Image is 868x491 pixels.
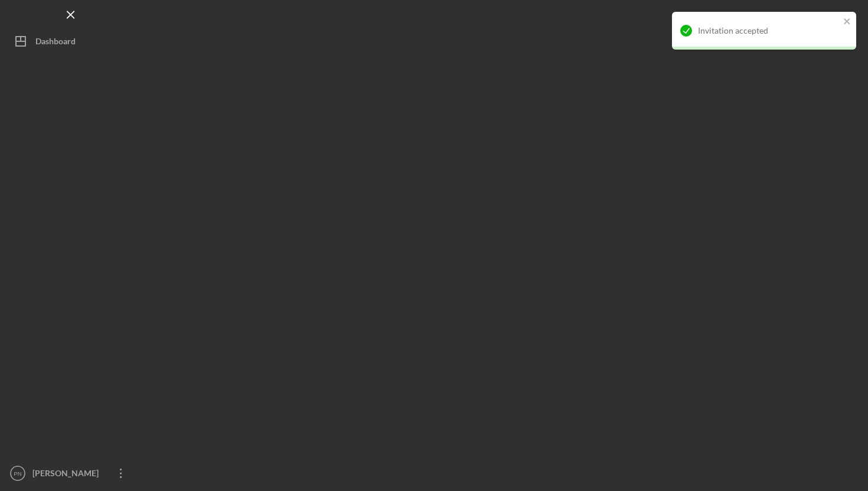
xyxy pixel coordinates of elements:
div: Dashboard [35,30,76,56]
div: Invitation accepted [698,26,840,35]
text: PN [14,470,21,477]
button: close [843,17,851,28]
button: PN[PERSON_NAME] Nah Ambrosio [6,461,136,485]
button: Dashboard [6,30,136,53]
